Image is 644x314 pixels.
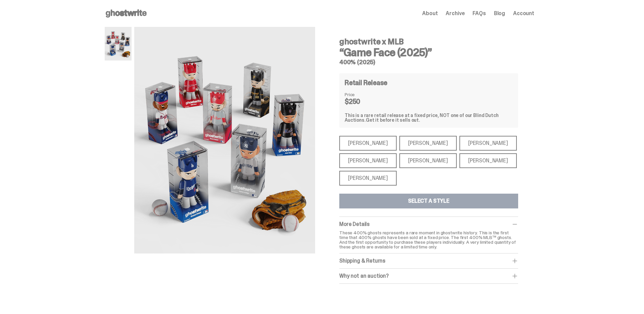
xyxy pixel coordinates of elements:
span: Get it before it sells out. [366,117,420,123]
h4: Retail Release [345,79,387,86]
div: Why not an auction? [339,273,518,279]
div: [PERSON_NAME] [339,153,397,168]
button: Select a Style [339,194,518,208]
h3: “Game Face (2025)” [339,47,518,58]
a: FAQs [473,11,486,16]
a: Blog [494,11,505,16]
dt: Price [345,92,378,97]
div: [PERSON_NAME] [459,136,517,151]
a: Archive [446,11,464,16]
div: [PERSON_NAME] [459,153,517,168]
div: [PERSON_NAME] [399,153,457,168]
div: [PERSON_NAME] [399,136,457,151]
h5: 400% (2025) [339,59,518,65]
p: These 400% ghosts represents a rare moment in ghostwrite history. This is the first time that 400... [339,230,518,249]
div: Shipping & Returns [339,258,518,264]
h4: ghostwrite x MLB [339,38,518,46]
span: More Details [339,221,369,228]
dd: $250 [345,98,378,105]
img: MLB%20400%25%20Primary%20Image.png [134,27,315,253]
div: [PERSON_NAME] [339,136,397,151]
img: MLB%20400%25%20Primary%20Image.png [105,27,132,61]
a: Account [513,11,534,16]
div: Select a Style [408,198,449,204]
div: This is a rare retail release at a fixed price, NOT one of our Blind Dutch Auctions. [345,113,513,122]
a: About [422,11,438,16]
div: [PERSON_NAME] [339,171,397,186]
